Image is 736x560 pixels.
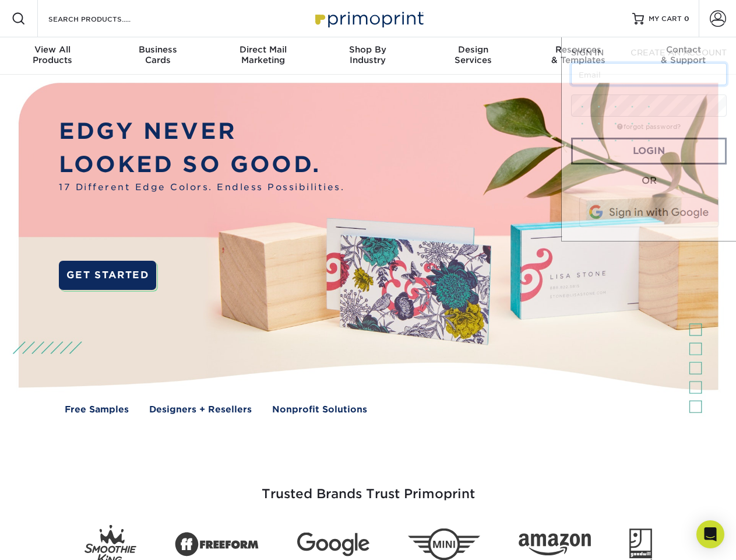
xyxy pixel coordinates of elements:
[421,44,526,65] div: Services
[629,528,652,560] img: Goodwill
[59,115,344,148] p: EDGY NEVER
[297,533,369,556] img: Google
[210,37,315,75] a: Direct MailMarketing
[526,44,631,55] span: Resources
[315,44,420,55] span: Shop By
[315,37,420,75] a: Shop ByIndustry
[27,459,709,516] h3: Trusted Brands Trust Primoprint
[571,174,727,188] div: OR
[421,44,526,55] span: Design
[105,37,210,75] a: BusinessCards
[59,148,344,181] p: LOOKED SO GOOD.
[210,44,315,65] div: Marketing
[47,12,161,26] input: SEARCH PRODUCTS.....
[696,520,724,548] div: Open Intercom Messenger
[571,48,604,57] span: SIGN IN
[519,534,591,556] img: Amazon
[421,37,526,75] a: DesignServices
[315,44,420,65] div: Industry
[571,138,727,164] a: Login
[105,44,210,55] span: Business
[571,63,727,85] input: Email
[272,403,367,416] a: Nonprofit Solutions
[105,44,210,65] div: Cards
[210,44,315,55] span: Direct Mail
[65,403,129,416] a: Free Samples
[149,403,252,416] a: Designers + Resellers
[684,15,689,23] span: 0
[59,181,344,194] span: 17 Different Edge Colors. Endless Possibilities.
[526,37,631,75] a: Resources& Templates
[59,261,156,290] a: GET STARTED
[526,44,631,65] div: & Templates
[631,48,727,57] span: CREATE AN ACCOUNT
[617,123,681,131] a: forgot password?
[310,6,427,31] img: Primoprint
[649,14,682,24] span: MY CART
